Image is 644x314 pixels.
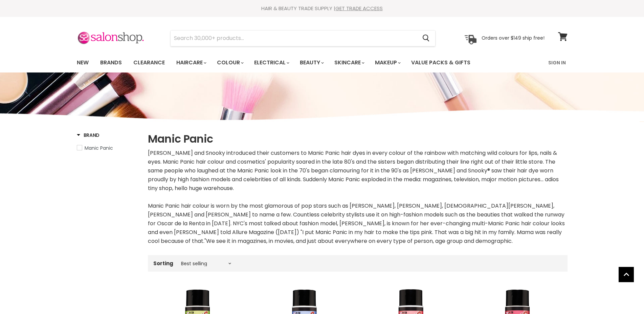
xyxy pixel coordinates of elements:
a: Skincare [329,56,369,70]
input: Search [171,30,417,46]
span: Manic Panic [85,145,113,151]
a: Haircare [171,56,210,70]
ul: Main menu [72,53,510,72]
label: Sorting [153,260,173,266]
a: Colour [212,56,248,70]
h1: Manic Panic [148,132,568,146]
a: Makeup [370,56,405,70]
a: Manic Panic [77,144,139,152]
nav: Main [68,53,576,72]
h3: Brand [77,132,100,139]
a: GET TRADE ACCESS [335,5,383,12]
a: Clearance [128,56,170,70]
a: Electrical [249,56,293,70]
div: [PERSON_NAME] and Snooky introduced their customers to Manic Panic hair dyes in every colour of t... [148,149,568,246]
button: Search [417,30,435,46]
p: Orders over $149 ship free! [482,35,545,41]
form: Product [170,30,436,46]
a: Beauty [295,56,328,70]
a: Brands [95,56,127,70]
a: New [72,56,94,70]
a: Value Packs & Gifts [406,56,475,70]
div: HAIR & BEAUTY TRADE SUPPLY | [68,5,576,12]
a: Sign In [544,56,570,70]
